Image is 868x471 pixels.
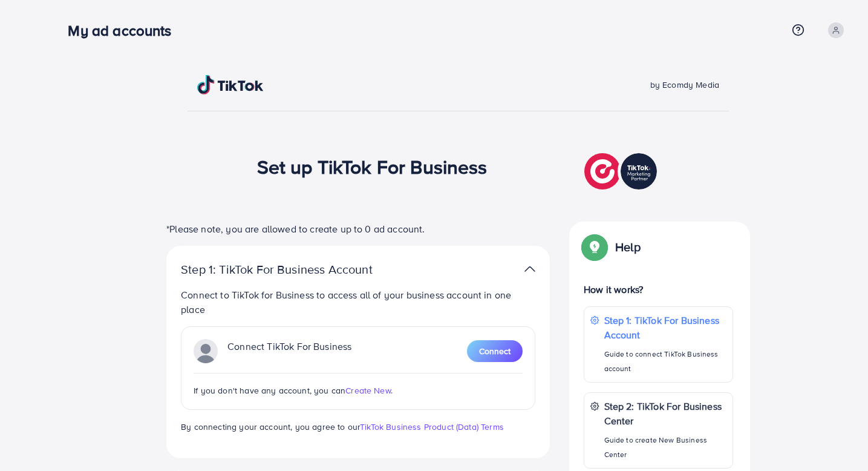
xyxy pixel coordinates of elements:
p: *Please note, you are allowed to create up to 0 ad account. [166,222,550,236]
p: Help [615,240,641,254]
img: TikTok partner [524,260,535,278]
img: TikTok [197,75,264,94]
p: Guide to connect TikTok Business account [604,347,726,376]
p: Step 1: TikTok For Business Account [604,313,726,342]
h3: My ad accounts [68,22,181,39]
span: by Ecomdy Media [650,79,719,91]
img: TikTok partner [584,150,660,193]
p: How it works? [584,282,733,297]
p: Step 1: TikTok For Business Account [181,262,411,277]
p: Step 2: TikTok For Business Center [604,399,726,428]
p: Guide to create New Business Center [604,433,726,462]
h1: Set up TikTok For Business [257,155,488,178]
img: Popup guide [584,236,605,258]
